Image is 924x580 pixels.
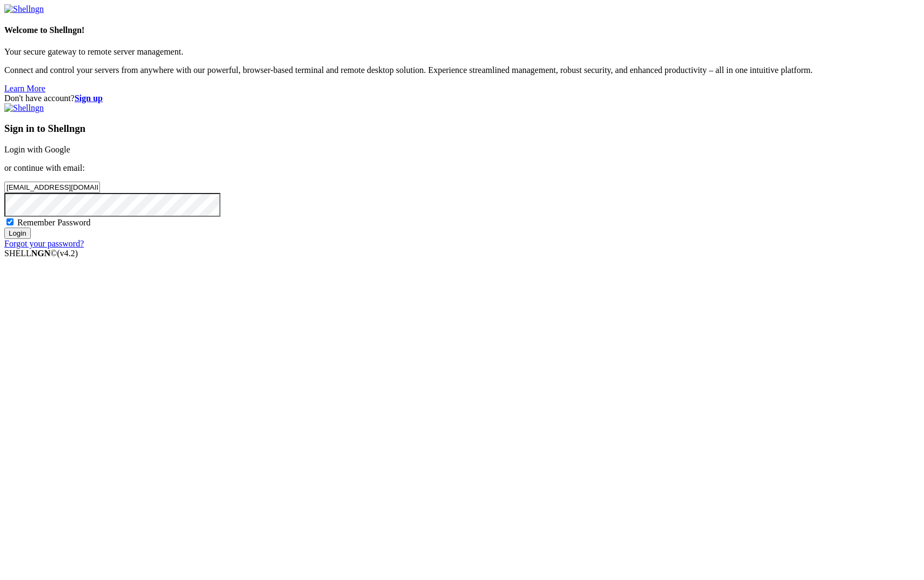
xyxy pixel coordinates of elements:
p: Your secure gateway to remote server management. [4,47,920,57]
span: SHELL © [4,249,78,258]
b: NGN [31,249,51,258]
div: Don't have account? [4,94,920,103]
a: Learn More [4,84,45,93]
p: or continue with email: [4,163,920,173]
a: Login with Google [4,145,70,154]
input: Login [4,228,31,239]
input: Email address [4,182,100,193]
img: Shellngn [4,103,44,113]
p: Connect and control your servers from anywhere with our powerful, browser-based terminal and remo... [4,65,920,75]
input: Remember Password [6,218,14,225]
a: Forgot your password? [4,239,84,248]
img: Shellngn [4,4,44,14]
a: Sign up [75,94,103,103]
h4: Welcome to Shellngn! [4,25,920,35]
span: Remember Password [17,218,91,227]
h3: Sign in to Shellngn [4,123,920,135]
span: 4.2.0 [57,249,78,258]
